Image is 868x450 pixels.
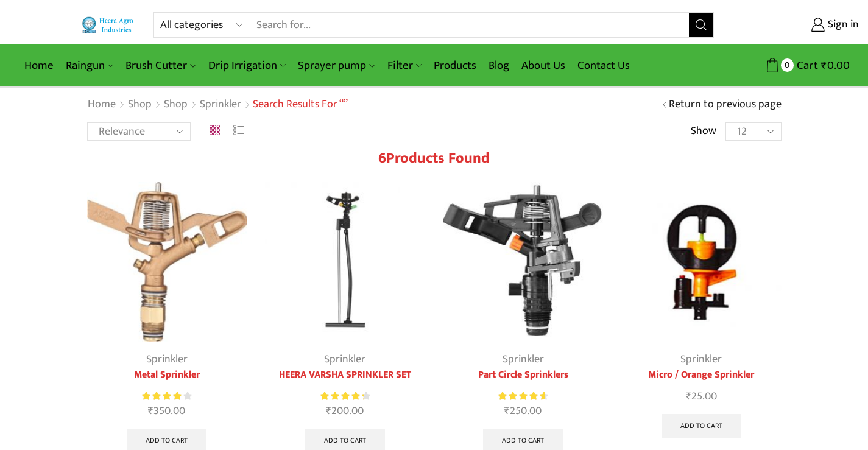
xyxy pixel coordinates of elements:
span: ₹ [148,402,153,420]
bdi: 0.00 [821,56,850,75]
a: Sprinkler [680,350,722,368]
a: Sprinkler [324,350,365,368]
a: Metal Sprinkler [87,368,247,382]
a: Contact Us [571,51,636,80]
img: Metal Sprinkler [87,182,247,342]
select: Shop order [87,122,191,141]
a: Home [18,51,60,80]
a: Drip Irrigation [202,51,292,80]
span: 6 [378,146,386,171]
div: Rated 4.67 out of 5 [498,390,548,403]
span: Products found [386,146,490,171]
a: HEERA VARSHA SPRINKLER SET [265,368,425,382]
bdi: 250.00 [504,402,542,420]
img: part circle sprinkler [443,182,604,342]
a: Blog [482,51,515,80]
a: Sprinkler [146,350,188,368]
a: Products [428,51,482,80]
span: 0 [781,58,794,71]
span: ₹ [686,387,691,406]
button: Search button [689,13,713,37]
img: Impact Mini Sprinkler [265,182,425,342]
div: Rated 4.00 out of 5 [142,390,191,403]
a: Add to cart: “Micro / Orange Sprinkler” [662,414,741,438]
a: Sign in [732,14,859,36]
span: Rated out of 5 [320,390,364,403]
input: Search for... [250,13,690,37]
a: About Us [515,51,571,80]
a: Shop [163,97,188,113]
a: Filter [381,51,428,80]
img: Orange-Sprinkler [621,182,782,342]
a: Sprinkler [503,350,544,368]
a: Brush Cutter [119,51,202,80]
a: Shop [127,97,152,113]
a: Sprayer pump [292,51,381,80]
h1: Search results for “” [253,98,348,111]
a: Sprinkler [199,97,242,113]
div: Rated 4.37 out of 5 [320,390,370,403]
bdi: 25.00 [686,387,717,406]
a: Micro / Orange Sprinkler [621,368,782,382]
a: Return to previous page [669,97,782,113]
span: ₹ [821,56,827,75]
bdi: 350.00 [148,402,185,420]
span: ₹ [326,402,331,420]
bdi: 200.00 [326,402,364,420]
a: Raingun [60,51,119,80]
span: Rated out of 5 [498,390,545,403]
span: ₹ [504,402,510,420]
span: Show [691,124,716,139]
nav: Breadcrumb [87,97,348,113]
a: 0 Cart ₹0.00 [726,54,850,77]
span: Rated out of 5 [142,390,182,403]
a: Part Circle Sprinklers [443,368,604,382]
span: Sign in [825,17,859,33]
a: Home [87,97,116,113]
span: Cart [794,57,818,74]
